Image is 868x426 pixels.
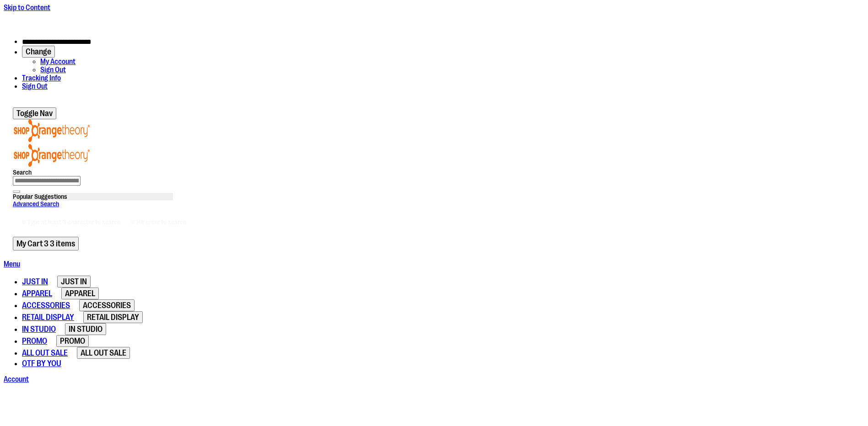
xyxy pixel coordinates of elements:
[22,313,74,322] span: RETAIL DISPLAY
[13,190,20,193] button: Search
[374,12,495,20] p: FREE Shipping, orders over $600.
[4,375,29,383] a: Account
[474,12,495,20] a: Details
[56,239,75,248] span: items
[44,239,49,248] span: 3
[65,289,95,298] span: APPAREL
[13,144,91,167] img: Shop Orangetheory
[13,200,59,208] a: Advanced Search
[87,313,139,322] span: RETAIL DISPLAY
[13,107,56,119] button: Toggle Nav
[60,336,85,346] span: PROMO
[13,119,91,142] img: Shop Orangetheory
[131,218,186,226] span: # Hit enter to search
[22,336,47,346] span: PROMO
[4,12,864,30] div: Promotional banner
[69,325,102,334] span: IN STUDIO
[13,237,79,250] button: My Cart 3 items
[16,109,53,118] span: Toggle Nav
[22,325,56,334] span: IN STUDIO
[22,301,70,310] span: ACCESSORIES
[22,289,52,298] span: APPAREL
[4,4,50,12] a: Skip to Content
[4,260,20,268] a: Menu
[22,359,61,368] span: OTF BY YOU
[16,239,43,248] span: My Cart
[22,82,48,91] a: Sign Out
[22,277,48,286] span: JUST IN
[22,348,68,357] span: ALL OUT SALE
[61,277,87,286] span: JUST IN
[22,46,55,58] button: Account menu
[13,193,173,200] div: Popular Suggestions
[26,47,51,56] span: Change
[83,301,131,310] span: ACCESSORIES
[22,74,61,82] a: Tracking Info
[40,58,75,66] a: My Account
[50,239,75,248] span: 3
[13,169,32,176] span: Search
[40,66,66,74] a: Sign Out
[22,218,120,226] span: # Type at least 3 character to search
[81,348,126,357] span: ALL OUT SALE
